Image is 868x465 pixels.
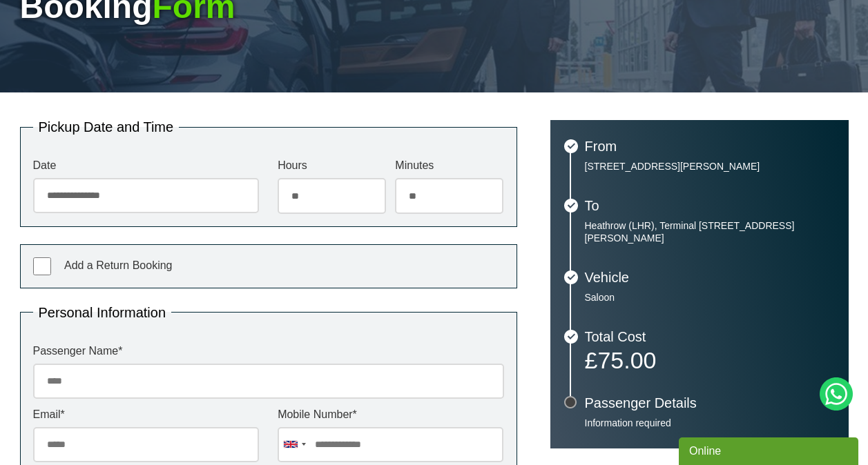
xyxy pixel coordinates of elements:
[585,330,835,344] h3: Total Cost
[585,139,835,153] h3: From
[33,346,504,357] label: Passenger Name
[585,417,835,429] p: Information required
[679,435,861,465] iframe: chat widget
[585,219,835,244] p: Heathrow (LHR), Terminal [STREET_ADDRESS][PERSON_NAME]
[597,347,656,373] span: 75.00
[585,396,835,410] h3: Passenger Details
[585,270,835,284] h3: Vehicle
[395,160,503,171] label: Minutes
[33,306,172,319] legend: Personal Information
[585,199,835,212] h3: To
[33,120,180,134] legend: Pickup Date and Time
[278,409,503,420] label: Mobile Number
[64,259,173,271] span: Add a Return Booking
[33,409,259,420] label: Email
[33,160,259,171] label: Date
[585,291,835,304] p: Saloon
[33,257,51,275] input: Add a Return Booking
[278,160,386,171] label: Hours
[585,350,835,370] p: £
[278,428,310,462] div: United Kingdom: +44
[585,160,835,172] p: [STREET_ADDRESS][PERSON_NAME]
